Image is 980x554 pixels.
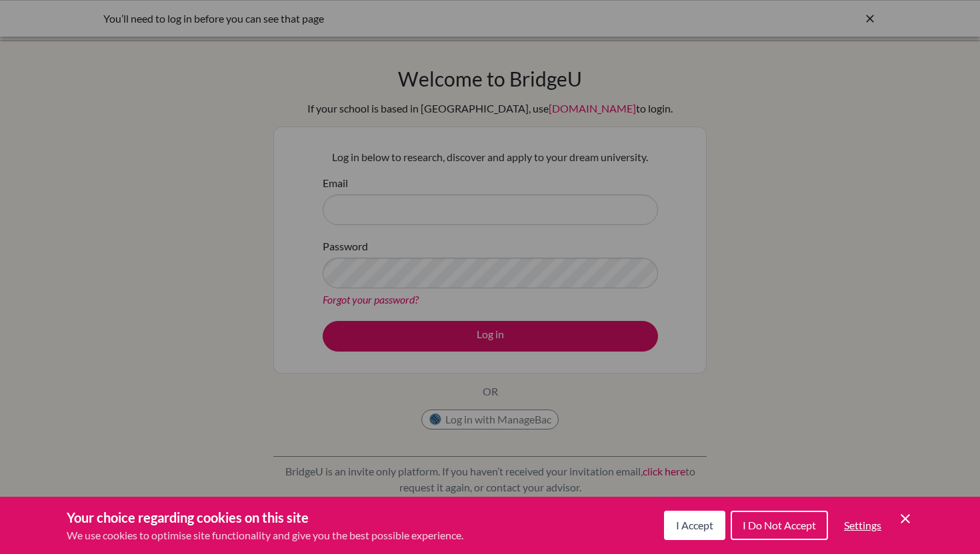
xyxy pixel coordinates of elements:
[897,511,913,527] button: Save and close
[67,507,463,527] h3: Your choice regarding cookies on this site
[743,519,816,531] span: I Do Not Accept
[844,519,881,531] span: Settings
[731,511,828,540] button: I Do Not Accept
[833,512,892,539] button: Settings
[676,519,713,531] span: I Accept
[664,511,725,540] button: I Accept
[67,527,463,543] p: We use cookies to optimise site functionality and give you the best possible experience.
